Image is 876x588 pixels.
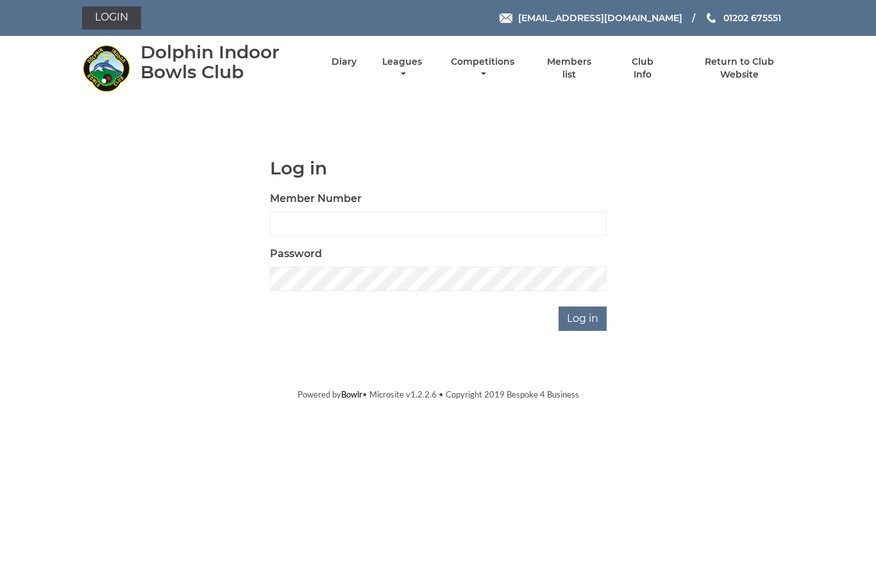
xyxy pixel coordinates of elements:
a: Diary [332,56,357,68]
label: Member Number [270,191,362,206]
div: Dolphin Indoor Bowls Club [140,42,309,82]
span: [EMAIL_ADDRESS][DOMAIN_NAME] [518,12,682,24]
a: Login [82,6,141,29]
a: Club Info [621,56,663,81]
img: Email [500,13,512,23]
a: Competitions [448,56,518,81]
h1: Log in [270,158,607,178]
a: Leagues [379,56,425,81]
label: Password [270,246,322,262]
a: Email [EMAIL_ADDRESS][DOMAIN_NAME] [500,11,682,25]
a: Phone us 01202 675551 [705,11,781,25]
a: Return to Club Website [686,56,794,81]
span: 01202 675551 [723,12,781,24]
img: Dolphin Indoor Bowls Club [82,44,130,92]
span: Powered by • Microsite v1.2.2.6 • Copyright 2019 Bespoke 4 Business [298,389,579,399]
input: Log in [559,307,607,331]
img: Phone us [707,13,716,23]
a: Bowlr [341,389,362,399]
a: Members list [540,56,599,81]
